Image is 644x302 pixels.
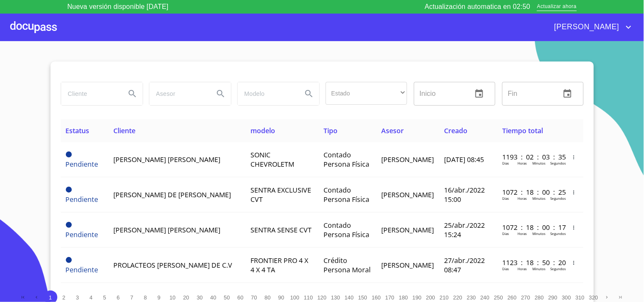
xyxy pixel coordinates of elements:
[323,221,369,239] span: Contado Persona Física
[113,126,135,135] span: Cliente
[548,20,624,34] span: [PERSON_NAME]
[250,126,275,135] span: modelo
[467,294,476,301] span: 230
[550,266,566,271] p: Segundos
[76,294,79,301] span: 3
[323,185,369,204] span: Contado Persona Física
[331,294,340,301] span: 130
[385,294,394,301] span: 170
[550,196,566,201] p: Segundos
[304,294,313,301] span: 110
[381,155,434,164] span: [PERSON_NAME]
[532,266,546,271] p: Minutos
[318,294,326,301] span: 120
[157,294,160,301] span: 9
[502,231,509,236] p: Dias
[323,256,371,274] span: Crédito Persona Moral
[113,260,232,270] span: PROLACTEOS [PERSON_NAME] DE C.V
[66,126,90,135] span: Estatus
[66,195,98,204] span: Pendiente
[517,161,527,165] p: Horas
[250,185,311,204] span: SENTRA EXCLUSIVE CVT
[413,294,422,301] span: 190
[130,294,133,301] span: 7
[278,294,284,301] span: 90
[326,82,407,105] div: ​
[62,294,65,301] span: 2
[444,155,484,164] span: [DATE] 08:45
[444,185,485,204] span: 16/abr./2022 15:00
[169,294,175,301] span: 10
[444,126,467,135] span: Creado
[532,196,546,201] p: Minutos
[426,294,435,301] span: 200
[502,223,560,232] p: 1072 : 18 : 00 : 17
[502,152,560,162] p: 1193 : 02 : 03 : 35
[508,294,517,301] span: 260
[49,294,52,301] span: 1
[502,187,560,197] p: 1072 : 18 : 00 : 25
[502,266,509,271] p: Dias
[576,294,585,301] span: 310
[502,161,509,165] p: Dias
[66,257,72,263] span: Pendiente
[381,126,404,135] span: Asesor
[66,187,72,193] span: Pendiente
[323,126,337,135] span: Tipo
[535,294,544,301] span: 280
[299,84,319,104] button: Search
[66,265,98,274] span: Pendiente
[264,294,270,301] span: 80
[550,231,566,236] p: Segundos
[117,294,120,301] span: 6
[149,82,207,105] input: search
[238,82,295,105] input: search
[66,222,72,228] span: Pendiente
[550,161,566,165] p: Segundos
[537,3,577,11] span: Actualizar ahora
[66,151,72,157] span: Pendiente
[113,225,220,235] span: [PERSON_NAME] [PERSON_NAME]
[251,294,257,301] span: 70
[61,82,119,105] input: search
[211,84,231,104] button: Search
[66,159,98,169] span: Pendiente
[183,294,189,301] span: 20
[103,294,106,301] span: 5
[381,190,434,199] span: [PERSON_NAME]
[113,190,231,199] span: [PERSON_NAME] DE [PERSON_NAME]
[521,294,530,301] span: 270
[548,294,557,301] span: 290
[250,256,308,274] span: FRONTIER PRO 4 X 4 X 4 TA
[381,260,434,270] span: [PERSON_NAME]
[323,150,369,169] span: Contado Persona Física
[453,294,462,301] span: 220
[425,2,531,12] p: Actualización automatica en 02:50
[502,126,543,135] span: Tiempo total
[481,294,489,301] span: 240
[444,256,485,274] span: 27/abr./2022 08:47
[494,294,503,301] span: 250
[210,294,216,301] span: 40
[562,294,571,301] span: 300
[345,294,354,301] span: 140
[381,225,434,235] span: [PERSON_NAME]
[444,221,485,239] span: 25/abr./2022 15:24
[113,155,220,164] span: [PERSON_NAME] [PERSON_NAME]
[290,294,299,301] span: 100
[224,294,230,301] span: 50
[502,258,560,267] p: 1123 : 18 : 50 : 20
[144,294,147,301] span: 8
[90,294,93,301] span: 4
[250,225,312,235] span: SENTRA SENSE CVT
[399,294,408,301] span: 180
[502,196,509,201] p: Dias
[197,294,202,301] span: 30
[548,20,634,34] button: account of current user
[66,230,98,239] span: Pendiente
[372,294,381,301] span: 160
[67,2,169,12] p: Nueva versión disponible [DATE]
[517,196,527,201] p: Horas
[517,266,527,271] p: Horas
[358,294,367,301] span: 150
